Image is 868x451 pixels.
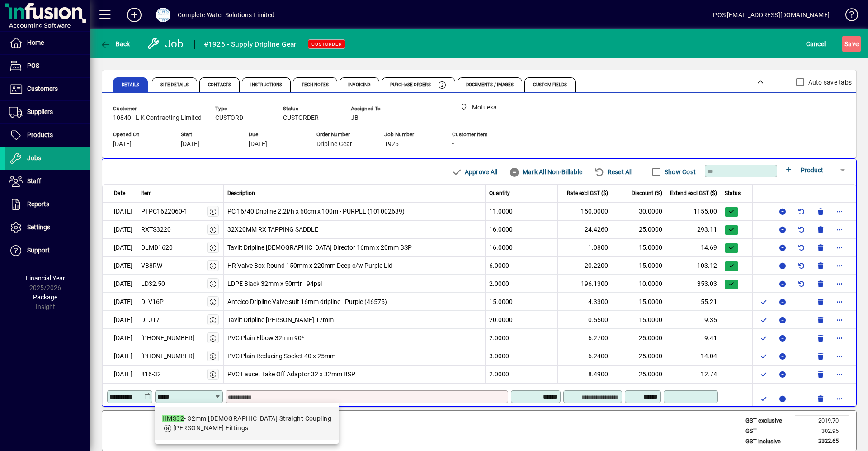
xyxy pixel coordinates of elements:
a: Knowledge Base [839,2,857,31]
span: Job Number [384,132,439,138]
span: [DATE] [249,141,267,148]
span: Invoicing [348,83,371,87]
button: More options [832,313,847,327]
td: [DATE] [102,329,137,347]
td: 2.0000 [486,275,558,293]
span: Documents / Images [466,83,514,87]
td: 0.5500 [558,311,612,329]
td: 14.04 [666,347,721,365]
button: Add [120,7,149,23]
td: 2.0000 [486,329,558,347]
span: Extend excl GST ($) [670,189,717,197]
span: Type [215,106,269,112]
span: Package [33,294,57,301]
div: DLJ17 [141,315,160,325]
td: 103.12 [666,256,721,275]
td: GST exclusive [741,416,795,426]
span: Tech Notes [302,83,329,87]
span: Customer Item [452,132,506,138]
td: 15.0000 [612,256,666,275]
button: Save [842,36,861,52]
td: 25.0000 [612,347,666,365]
a: Customers [5,78,90,100]
span: - [452,140,454,147]
a: Staff [5,170,90,193]
td: [DATE] [102,256,137,275]
td: 2019.70 [795,416,849,426]
button: More options [832,204,847,218]
span: Site Details [160,83,189,87]
div: PTPC1622060-1 [141,207,188,216]
span: Details [122,83,139,87]
span: ave [844,37,859,51]
td: 1.0800 [558,238,612,256]
span: Description [227,189,255,197]
td: 24.4260 [558,220,612,238]
span: Mark All Non-Billable [509,165,582,179]
span: Start [181,132,235,138]
span: Order Number [316,132,371,138]
td: [DATE] [102,238,137,256]
span: Products [27,131,53,138]
td: 293.11 [666,220,721,238]
button: More options [832,258,847,273]
button: Profile [149,7,178,23]
a: Products [5,124,90,147]
td: 6.0000 [486,256,558,275]
td: [DATE] [102,293,137,311]
td: 3.0000 [486,347,558,365]
div: LD32.50 [141,279,165,289]
td: 6.2400 [558,347,612,365]
span: CUSTORDER [311,41,342,47]
td: LDPE Black 32mm x 50mtr - 94psi [224,275,486,293]
span: Customers [27,85,58,92]
td: 30.0000 [612,202,666,220]
span: POS [27,62,39,69]
td: 6.2700 [558,329,612,347]
button: More options [832,349,847,363]
td: [DATE] [102,220,137,238]
a: POS [5,55,90,77]
a: Support [5,239,90,262]
span: Approve All [451,165,497,179]
button: Cancel [804,36,828,52]
td: 196.1300 [558,275,612,293]
button: Reset All [590,164,636,180]
td: GST [741,426,795,436]
span: Motueka [472,103,497,112]
span: [PERSON_NAME] Fittings [173,424,249,432]
td: 20.2200 [558,256,612,275]
td: 11.0000 [486,202,558,220]
button: More options [832,222,847,237]
div: VB8RW [141,261,162,271]
td: 12.74 [666,365,721,383]
span: Jobs [27,154,41,161]
td: 2322.65 [795,436,849,447]
span: Contacts [208,83,231,87]
td: 20.0000 [486,311,558,329]
span: Date [114,189,125,197]
label: Show Cost [663,167,696,176]
span: CUSTORDER [283,114,319,122]
span: Status [725,189,741,197]
span: Home [27,39,44,46]
div: Job [147,37,185,51]
td: 9.35 [666,311,721,329]
button: Back [98,36,132,52]
span: JB [351,114,359,122]
span: S [844,40,848,47]
td: 25.0000 [612,365,666,383]
td: HR Valve Box Round 150mm x 220mm Deep c/w Purple Lid [224,256,486,275]
td: 25.0000 [612,329,666,347]
td: 14.69 [666,238,721,256]
span: Discount (%) [632,189,662,197]
span: Motueka [457,102,515,113]
td: 55.21 [666,293,721,311]
td: Tavlit Dripline [DEMOGRAPHIC_DATA] Director 16mm x 20mm BSP [224,238,486,256]
td: 15.0000 [612,311,666,329]
button: More options [832,331,847,345]
div: POS [EMAIL_ADDRESS][DOMAIN_NAME] [713,8,830,22]
span: [DATE] [113,141,132,148]
span: Quantity [489,189,510,197]
span: Status [283,106,337,112]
